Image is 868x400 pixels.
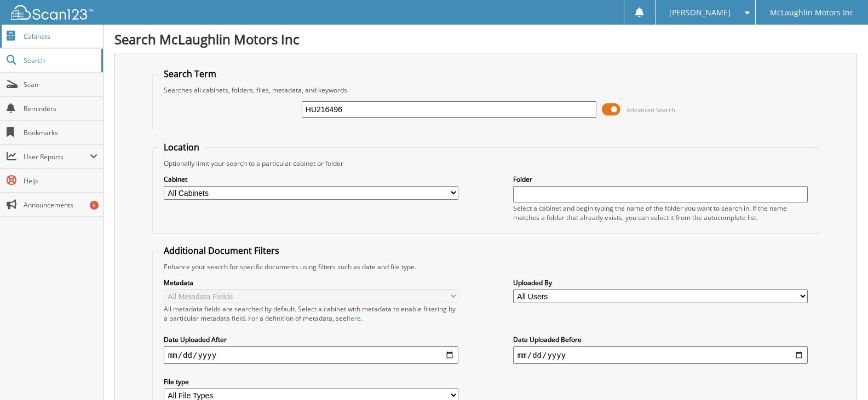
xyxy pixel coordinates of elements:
span: McLaughlin Motors Inc [770,9,854,16]
label: Uploaded By [513,278,808,287]
label: Folder [513,175,808,184]
span: Announcements [24,200,97,210]
span: Help [24,176,97,185]
div: Select a cabinet and begin typing the name of the folder you want to search in. If the name match... [513,204,808,222]
span: User Reports [24,152,90,161]
input: start [164,346,458,364]
span: [PERSON_NAME] [669,9,731,16]
img: scan123-logo-white.svg [11,5,93,20]
div: Searches all cabinets, folders, files, metadata, and keywords [158,85,813,95]
iframe: Chat Widget [813,347,868,400]
div: 6 [90,201,99,210]
span: Search [24,56,96,65]
legend: Additional Document Filters [158,245,285,257]
legend: Location [158,141,205,153]
div: Enhance your search for specific documents using filters such as date and file type. [158,262,813,271]
span: Cabinets [24,32,97,41]
div: Optionally limit your search to a particular cabinet or folder [158,159,813,168]
label: Metadata [164,278,458,287]
a: here [347,314,361,323]
span: Advanced Search [626,106,675,114]
label: Date Uploaded Before [513,335,808,344]
span: Scan [24,80,97,89]
legend: Search Term [158,68,222,80]
span: Reminders [24,104,97,113]
input: end [513,346,808,364]
label: File type [164,377,458,386]
div: All metadata fields are searched by default. Select a cabinet with metadata to enable filtering b... [164,304,458,323]
span: Bookmarks [24,128,97,137]
h1: Search McLaughlin Motors Inc [114,30,857,48]
label: Date Uploaded After [164,335,458,344]
label: Cabinet [164,175,458,184]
